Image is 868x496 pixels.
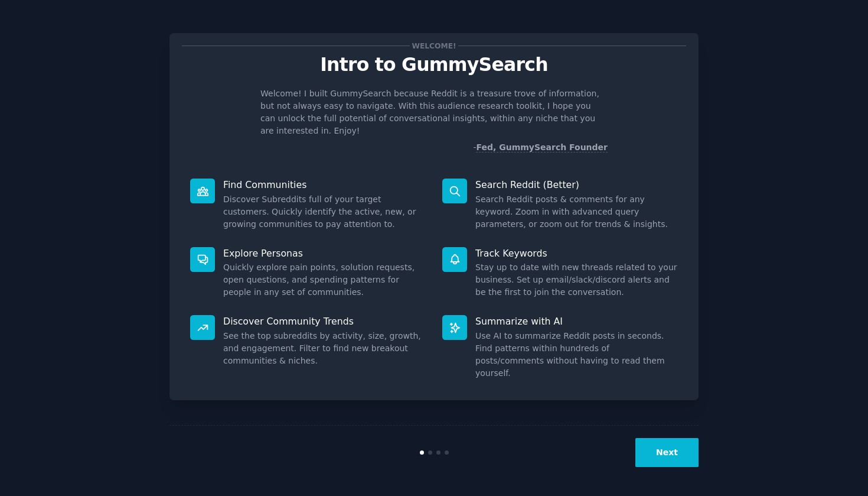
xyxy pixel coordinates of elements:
button: Next [635,438,699,467]
p: Intro to GummySearch [182,54,686,75]
dd: Search Reddit posts & comments for any keyword. Zoom in with advanced query parameters, or zoom o... [475,193,678,231]
p: Summarize with AI [475,315,678,328]
div: - [473,141,608,154]
a: Fed, GummySearch Founder [476,142,608,153]
p: Track Keywords [475,247,678,260]
p: Search Reddit (Better) [475,179,678,191]
p: Welcome! I built GummySearch because Reddit is a treasure trove of information, but not always ea... [260,87,608,137]
dd: Discover Subreddits full of your target customers. Quickly identify the active, new, or growing c... [223,193,426,231]
p: Explore Personas [223,247,426,260]
dd: Quickly explore pain points, solution requests, open questions, and spending patterns for people ... [223,261,426,299]
p: Discover Community Trends [223,315,426,328]
dd: Stay up to date with new threads related to your business. Set up email/slack/discord alerts and ... [475,261,678,299]
dd: Use AI to summarize Reddit posts in seconds. Find patterns within hundreds of posts/comments with... [475,330,678,380]
p: Find Communities [223,179,426,191]
dd: See the top subreddits by activity, size, growth, and engagement. Filter to find new breakout com... [223,330,426,367]
span: Welcome! [410,40,458,52]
